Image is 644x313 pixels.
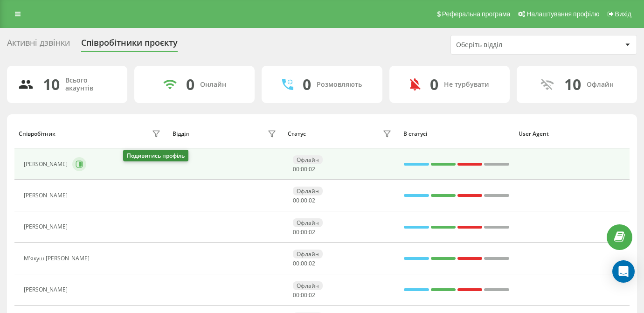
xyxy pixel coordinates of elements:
[301,291,307,299] span: 00
[24,192,70,199] div: [PERSON_NAME]
[293,229,315,236] div: : :
[293,187,323,195] div: Офлайн
[301,196,307,204] span: 00
[24,255,92,262] div: М'якуш [PERSON_NAME]
[293,196,299,204] span: 00
[301,259,307,267] span: 00
[526,10,599,18] span: Налаштування профілю
[293,281,323,290] div: Офлайн
[293,260,315,267] div: : :
[293,197,315,204] div: : :
[301,228,307,236] span: 00
[293,228,299,236] span: 00
[430,76,438,93] div: 0
[43,76,60,93] div: 10
[309,259,315,267] span: 02
[301,165,307,173] span: 00
[587,81,614,89] div: Офлайн
[456,41,568,49] div: Оберіть відділ
[309,165,315,173] span: 02
[293,165,299,173] span: 00
[519,131,625,137] div: User Agent
[442,10,511,18] span: Реферальна програма
[309,291,315,299] span: 02
[293,166,315,173] div: : :
[24,286,70,293] div: [PERSON_NAME]
[303,76,311,93] div: 0
[293,250,323,258] div: Офлайн
[309,228,315,236] span: 02
[612,260,635,283] div: Open Intercom Messenger
[309,196,315,204] span: 02
[7,38,70,52] div: Активні дзвінки
[186,76,194,93] div: 0
[293,292,315,299] div: : :
[293,259,299,267] span: 00
[444,81,489,89] div: Не турбувати
[293,291,299,299] span: 00
[317,81,362,89] div: Розмовляють
[288,131,306,137] div: Статус
[19,131,55,137] div: Співробітник
[123,150,188,161] div: Подивитись профіль
[200,81,226,89] div: Онлайн
[81,38,178,52] div: Співробітники проєкту
[293,218,323,227] div: Офлайн
[24,223,70,230] div: [PERSON_NAME]
[615,10,631,18] span: Вихід
[403,131,510,137] div: В статусі
[65,77,116,92] div: Всього акаунтів
[564,76,581,93] div: 10
[293,155,323,164] div: Офлайн
[24,161,70,167] div: [PERSON_NAME]
[173,131,189,137] div: Відділ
